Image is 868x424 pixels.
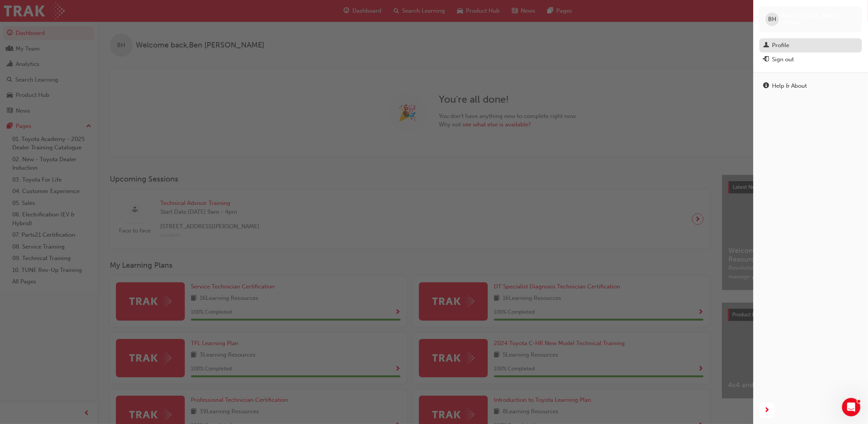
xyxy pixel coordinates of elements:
[772,82,807,90] div: Help & About
[772,55,794,64] div: Sign out
[772,41,789,50] div: Profile
[782,12,840,19] span: Ben [PERSON_NAME]
[768,15,776,24] span: BH
[782,20,800,26] span: 389541
[763,42,769,49] span: man-icon
[763,56,769,63] span: exit-icon
[759,79,862,93] a: Help & About
[764,406,770,415] span: next-icon
[759,38,862,52] a: Profile
[842,398,860,416] iframe: Intercom live chat
[763,83,769,90] span: info-icon
[759,52,862,67] button: Sign out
